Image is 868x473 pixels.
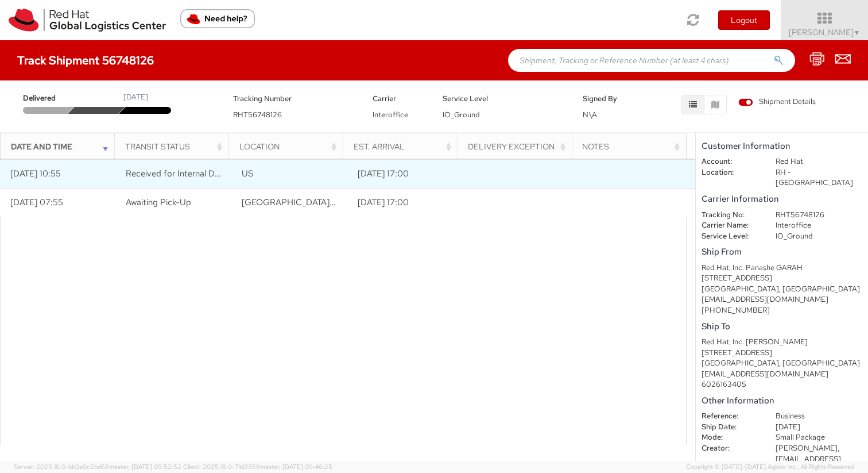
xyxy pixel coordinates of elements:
span: Delivered [23,93,72,104]
div: [GEOGRAPHIC_DATA], [GEOGRAPHIC_DATA] [702,284,862,295]
span: Shipment Details [738,97,816,107]
h5: Carrier [373,95,425,103]
div: [GEOGRAPHIC_DATA], [GEOGRAPHIC_DATA] [702,358,862,369]
span: master, [DATE] 09:52:52 [109,463,181,471]
span: IO_Ground [443,110,480,120]
div: [DATE] [123,92,148,103]
dt: Carrier Name: [693,220,767,231]
span: master, [DATE] 09:46:25 [260,463,332,471]
span: Awaiting Pick-Up [126,197,191,208]
span: RALEIGH, NC, US [242,197,514,208]
span: Server: 2025.18.0-bb0e0c2bd68 [14,463,181,471]
div: Red Hat, Inc. [PERSON_NAME] [702,337,862,348]
span: Copyright © [DATE]-[DATE] Agistix Inc., All Rights Reserved [686,463,854,472]
div: [EMAIL_ADDRESS][DOMAIN_NAME] [702,294,862,305]
h5: Signed By [583,95,635,103]
td: [DATE] 17:00 [347,188,463,217]
h4: Track Shipment 56748126 [17,54,154,67]
div: 6026163405 [702,379,862,390]
dt: Tracking No: [693,210,767,221]
span: RHT56748126 [233,110,282,120]
dt: Reference: [693,411,767,422]
span: US [242,168,253,179]
dt: Service Level: [693,231,767,242]
div: Est. Arrival [354,141,454,152]
span: N\A [583,110,597,120]
label: Shipment Details [738,97,816,109]
span: Received for Internal Delivery [126,168,239,179]
h5: Tracking Number [233,95,356,103]
span: Interoffice [373,110,408,120]
div: [STREET_ADDRESS] [702,273,862,284]
span: Client: 2025.18.0-71d3358 [183,463,332,471]
div: [PHONE_NUMBER] [702,305,862,316]
span: [PERSON_NAME], [776,443,839,453]
dt: Creator: [693,443,767,454]
div: [STREET_ADDRESS] [702,348,862,359]
h5: Other Information [702,396,862,406]
dt: Ship Date: [693,422,767,433]
div: Delivery Exception [468,141,568,152]
div: Red Hat, Inc. Panashe GARAH [702,263,862,274]
button: Need help? [180,9,255,28]
td: [DATE] 17:00 [347,159,463,188]
h5: Ship To [702,322,862,332]
div: Date and Time [11,141,111,152]
button: Logout [718,10,770,30]
div: Notes [582,141,683,152]
h5: Service Level [443,95,565,103]
div: [EMAIL_ADDRESS][DOMAIN_NAME] [702,369,862,380]
div: Location [239,141,340,152]
h5: Ship From [702,247,862,257]
dt: Account: [693,156,767,167]
span: ▼ [854,28,861,37]
input: Shipment, Tracking or Reference Number (at least 4 chars) [508,49,795,72]
dt: Mode: [693,432,767,443]
h5: Carrier Information [702,194,862,204]
img: rh-logistics-00dfa346123c4ec078e1.svg [9,9,166,32]
dt: Location: [693,167,767,178]
h5: Customer Information [702,141,862,151]
span: [PERSON_NAME] [789,27,861,37]
div: Transit Status [125,141,226,152]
